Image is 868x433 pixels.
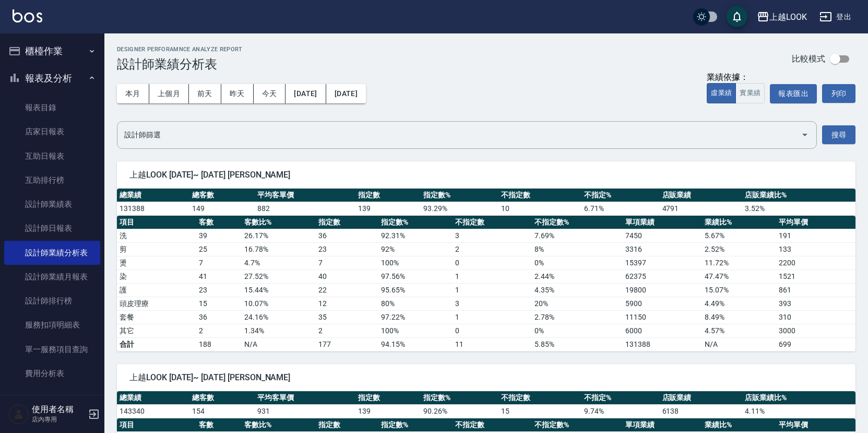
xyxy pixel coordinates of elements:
[242,229,316,242] td: 26.17 %
[4,216,100,240] a: 設計師日報表
[623,337,702,351] td: 131388
[117,391,855,418] table: a dense table
[254,84,286,103] button: 今天
[707,72,765,83] div: 業績依據：
[189,202,255,215] td: 149
[316,229,378,242] td: 36
[316,297,378,310] td: 12
[316,242,378,256] td: 23
[532,270,623,283] td: 2.44 %
[532,256,623,270] td: 0 %
[453,418,532,432] th: 不指定數
[242,256,316,270] td: 4.7 %
[117,84,149,103] button: 本月
[355,189,421,202] th: 指定數
[735,83,765,103] button: 實業績
[660,189,743,202] th: 店販業績
[581,391,659,405] th: 不指定%
[776,270,855,283] td: 1521
[776,256,855,270] td: 2200
[122,126,796,144] input: 選擇設計師
[117,418,196,432] th: 項目
[117,297,196,310] td: 頭皮理療
[255,189,355,202] th: 平均客單價
[532,310,623,324] td: 2.78 %
[117,270,196,283] td: 染
[498,391,581,405] th: 不指定數
[702,310,776,324] td: 8.49 %
[316,418,378,432] th: 指定數
[581,202,659,215] td: 6.71 %
[623,310,702,324] td: 11150
[4,313,100,337] a: 服務扣項明細表
[660,202,743,215] td: 4791
[532,337,623,351] td: 5.85%
[4,96,100,120] a: 報表目錄
[581,189,659,202] th: 不指定%
[316,283,378,297] td: 22
[129,372,843,383] span: 上越LOOK [DATE]~ [DATE] [PERSON_NAME]
[702,256,776,270] td: 11.72 %
[776,418,855,432] th: 平均單價
[702,418,776,432] th: 業績比%
[196,324,242,337] td: 2
[255,404,355,418] td: 931
[815,7,855,27] button: 登出
[4,361,100,385] a: 費用分析表
[498,202,581,215] td: 10
[742,404,855,418] td: 4.11 %
[117,310,196,324] td: 套餐
[753,6,811,28] button: 上越LOOK
[316,324,378,337] td: 2
[196,229,242,242] td: 39
[623,216,702,229] th: 單項業績
[623,242,702,256] td: 3316
[776,283,855,297] td: 861
[355,391,421,405] th: 指定數
[532,297,623,310] td: 20 %
[378,242,453,256] td: 92 %
[196,256,242,270] td: 7
[702,283,776,297] td: 15.07 %
[453,242,532,256] td: 2
[316,216,378,229] th: 指定數
[196,418,242,432] th: 客數
[453,324,532,337] td: 0
[117,189,855,216] table: a dense table
[242,216,316,229] th: 客數比%
[316,270,378,283] td: 40
[498,404,581,418] td: 15
[4,38,100,65] button: 櫃檯作業
[13,9,42,22] img: Logo
[117,337,196,351] td: 合計
[117,216,855,352] table: a dense table
[702,229,776,242] td: 5.67 %
[742,189,855,202] th: 店販業績比%
[117,57,243,72] h3: 設計師業績分析表
[702,242,776,256] td: 2.52 %
[623,283,702,297] td: 19800
[117,404,189,418] td: 143340
[453,256,532,270] td: 0
[378,283,453,297] td: 95.65 %
[117,216,196,229] th: 項目
[117,242,196,256] td: 剪
[4,265,100,289] a: 設計師業績月報表
[117,202,189,215] td: 131388
[707,83,736,103] button: 虛業績
[378,324,453,337] td: 100 %
[792,53,825,64] p: 比較模式
[776,310,855,324] td: 310
[378,256,453,270] td: 100 %
[196,310,242,324] td: 36
[453,297,532,310] td: 3
[702,216,776,229] th: 業績比%
[378,337,453,351] td: 94.15%
[453,310,532,324] td: 1
[242,242,316,256] td: 16.78 %
[776,216,855,229] th: 平均單價
[378,418,453,432] th: 指定數%
[242,324,316,337] td: 1.34 %
[4,241,100,265] a: 設計師業績分析表
[378,297,453,310] td: 80 %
